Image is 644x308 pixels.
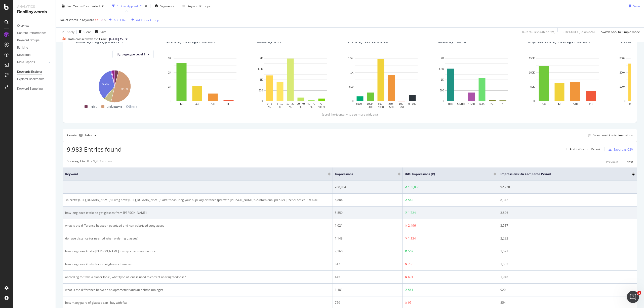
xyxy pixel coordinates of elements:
[268,106,271,109] text: %
[408,249,413,254] div: 569
[258,68,263,71] text: 1.5K
[500,275,635,279] div: 1,046
[259,89,263,92] text: 500
[500,288,635,292] div: 920
[500,185,635,189] div: 92,228
[17,30,52,36] a: Content Performance
[136,18,159,22] div: Add Filter Group
[256,56,335,110] div: A chart.
[633,4,640,8] div: Save
[65,300,331,305] div: how many pairs of glasses can i buy with fsa
[318,106,325,109] text: 100 %
[17,38,52,43] a: Keyword Groups
[160,4,174,8] span: Segments
[109,37,124,41] span: 2025 Sep. 12th #2
[637,291,641,295] span: 1
[448,103,454,106] text: 101+
[65,275,331,279] div: according to "take a closer look", what type of lens is used to correct nearsightedness?
[352,100,353,102] text: 0
[335,262,400,266] div: 847
[620,71,626,74] text: 200K
[350,71,354,74] text: 1K
[348,57,353,60] text: 1.5K
[65,249,331,254] div: how long does it take [PERSON_NAME] to ship after manufacture
[408,288,413,292] div: 561
[187,4,211,8] div: Keyword Groups
[65,223,331,228] div: what is the difference between polarized and non polarized sunglasses
[500,223,635,228] div: 3,517
[563,145,600,153] button: Add to Custom Report
[226,103,231,106] text: 11+
[589,103,593,106] text: 11+
[356,102,364,105] text: 5000 +
[529,71,535,74] text: 100K
[85,134,92,137] div: Table
[558,103,561,106] text: 4-6
[502,103,504,106] text: 1
[631,106,633,109] text: %
[17,69,52,75] a: Keywords Explorer
[287,102,295,105] text: 10 - 20
[100,29,106,34] div: Save
[530,86,535,88] text: 50K
[408,236,416,241] div: 1,134
[439,68,444,71] text: 1.5K
[593,133,633,137] div: Select metrics & dimensions
[75,68,154,104] div: A chart.
[60,2,106,10] button: Last YearvsPrev. Period
[68,37,107,41] div: Data crossed with the Crawl
[408,102,416,105] text: 0 - 100
[99,16,103,23] span: 10
[180,2,213,10] button: Keyword Groups
[65,236,331,241] div: do i use distance (or near pd when ordering glasses)
[65,211,331,215] div: how long does it take to get glasses from [PERSON_NAME]
[349,86,353,88] text: 500
[599,28,640,36] button: Switch back to Simple mode
[335,223,400,228] div: 1,021
[335,288,400,292] div: 1,481
[442,100,444,102] text: 0
[260,78,263,81] text: 1K
[93,28,106,36] button: Save
[400,106,404,109] text: 250
[166,56,244,110] div: A chart.
[17,45,52,50] a: Ranking
[67,159,112,165] div: Showing 1 to 50 of 9,983 entries
[17,52,52,58] a: Keywords
[437,56,516,110] div: A chart.
[144,4,148,9] div: times
[67,145,122,153] span: 9,983 Entries found
[17,23,29,28] div: Overview
[17,60,35,65] div: More Reports
[261,100,263,102] text: 0
[17,45,28,50] div: Ranking
[347,56,425,110] div: A chart.
[408,185,419,189] div: 195,836
[388,102,394,105] text: 250 -
[117,52,145,56] span: By: pagetype Level 1
[601,29,640,34] div: Switch back to Simple mode
[60,18,94,22] span: No. of Words in Keyword
[297,102,305,105] text: 20 - 40
[500,236,635,241] div: 2,282
[405,172,486,176] span: Diff. Impressions (#)
[399,102,405,105] text: 100 -
[110,2,144,10] button: 1 Filter Applied
[180,103,183,106] text: 1-3
[529,57,535,60] text: 150K
[367,102,374,105] text: 1000 -
[500,249,635,254] div: 1,591
[627,2,640,10] button: Save
[65,198,331,202] div: <a href="[URL][DOMAIN_NAME]"><img src="[URL][DOMAIN_NAME]" alt="measuring your pupillary distance...
[168,57,171,60] text: 3K
[408,275,413,279] div: 601
[107,17,127,23] button: Add Filter
[335,211,400,215] div: 5,550
[479,103,485,106] text: 6-15
[528,56,607,110] svg: A chart.
[620,86,626,88] text: 100K
[457,103,465,106] text: 51-100
[17,23,52,28] a: Overview
[195,103,199,106] text: 4-6
[17,77,44,82] div: Explorer Bookmarks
